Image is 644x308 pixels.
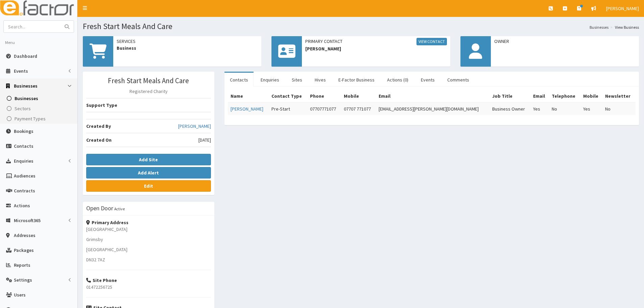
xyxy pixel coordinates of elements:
[14,53,37,59] span: Dashboard
[178,123,211,129] a: [PERSON_NAME]
[86,246,211,253] p: [GEOGRAPHIC_DATA]
[494,38,636,45] span: Owner
[305,38,447,45] span: Primary Contact
[86,219,128,226] strong: Primary Address
[14,158,33,164] span: Enquiries
[14,247,34,253] span: Packages
[442,73,475,87] a: Comments
[15,116,46,122] span: Payment Types
[117,38,258,45] span: Services
[2,114,77,124] a: Payment Types
[86,180,211,192] a: Edit
[416,38,447,45] a: View Contact
[2,103,77,114] a: Sectors
[490,102,530,115] td: Business Owner
[14,83,38,89] span: Businesses
[86,205,113,211] h3: Open Door
[305,45,447,52] span: [PERSON_NAME]
[86,256,211,263] p: DN32 7AZ
[14,232,35,238] span: Addresses
[114,206,125,211] small: Active
[580,90,603,102] th: Mobile
[549,90,580,102] th: Telephone
[15,95,38,101] span: Businesses
[231,106,263,112] a: [PERSON_NAME]
[307,90,341,102] th: Phone
[14,203,30,209] span: Actions
[602,90,636,102] th: Newsletter
[376,102,489,115] td: [EMAIL_ADDRESS][PERSON_NAME][DOMAIN_NAME]
[307,102,341,115] td: 07707771077
[86,123,111,129] b: Created By
[14,188,35,194] span: Contracts
[602,102,636,115] td: No
[144,183,153,189] b: Edit
[269,102,307,115] td: Pre-Start
[14,128,33,134] span: Bookings
[590,24,609,30] a: Businesses
[490,90,530,102] th: Job Title
[382,73,414,87] a: Actions (0)
[14,173,35,179] span: Audiences
[14,262,30,268] span: Reports
[606,5,639,11] span: [PERSON_NAME]
[228,90,269,102] th: Name
[580,102,603,115] td: Yes
[86,226,211,233] p: [GEOGRAPHIC_DATA]
[224,73,254,87] a: Contacts
[530,102,549,115] td: Yes
[14,277,32,283] span: Settings
[83,22,639,31] h1: Fresh Start Meals And Care
[341,102,376,115] td: 07707 771077
[139,157,158,163] b: Add Site
[86,277,117,283] strong: Site Phone
[341,90,376,102] th: Mobile
[86,88,211,95] p: Registered Charity
[14,217,41,223] span: Microsoft365
[2,93,77,103] a: Businesses
[14,68,28,74] span: Events
[549,102,580,115] td: No
[117,45,258,51] span: Business
[86,236,211,243] p: Grimsby
[15,105,31,112] span: Sectors
[86,284,211,290] p: 01472256725
[309,73,331,87] a: Hives
[376,90,489,102] th: Email
[86,77,211,85] h3: Fresh Start Meals And Care
[14,292,26,298] span: Users
[286,73,308,87] a: Sites
[269,90,307,102] th: Contact Type
[198,137,211,143] span: [DATE]
[609,24,639,30] li: View Business
[333,73,380,87] a: E-Factor Business
[4,21,61,32] input: Search...
[86,137,112,143] b: Created On
[86,167,211,179] button: Add Alert
[86,102,117,108] b: Support Type
[530,90,549,102] th: Email
[14,143,33,149] span: Contacts
[138,170,159,176] b: Add Alert
[415,73,440,87] a: Events
[255,73,285,87] a: Enquiries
